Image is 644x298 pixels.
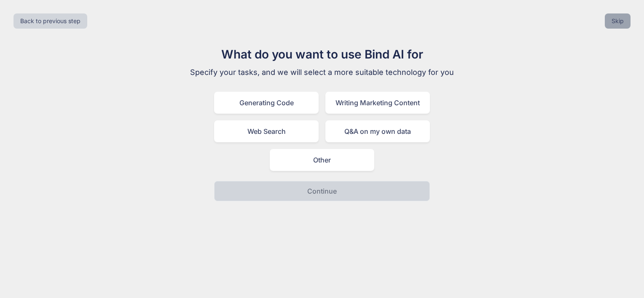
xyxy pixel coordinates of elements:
[13,13,87,29] button: Back to previous step
[180,45,464,63] h1: What do you want to use Bind AI for
[180,67,464,78] p: Specify your tasks, and we will select a more suitable technology for you
[270,149,374,171] div: Other
[325,120,430,142] div: Q&A on my own data
[307,186,337,196] p: Continue
[605,13,631,29] button: Skip
[214,92,319,114] div: Generating Code
[214,120,319,142] div: Web Search
[325,92,430,114] div: Writing Marketing Content
[214,181,430,201] button: Continue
